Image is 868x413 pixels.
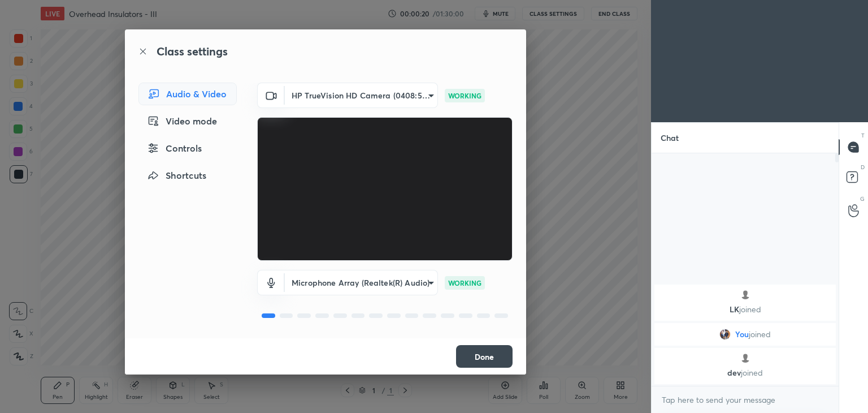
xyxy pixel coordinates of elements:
[860,195,865,203] p: G
[138,110,237,132] div: Video mode
[741,367,763,378] span: joined
[861,131,865,140] p: T
[739,304,761,315] span: joined
[735,330,749,339] span: You
[652,123,688,153] p: Chat
[661,368,829,377] p: dev
[719,329,731,340] img: fecdb386181f4cf2bff1f15027e2290c.jpg
[285,270,438,295] div: HP TrueVision HD Camera (0408:5362)
[157,43,228,60] h2: Class settings
[448,91,481,101] p: WORKING
[652,282,839,386] div: grid
[138,137,237,160] div: Controls
[749,330,771,339] span: joined
[456,345,513,368] button: Done
[740,352,751,364] img: default.png
[448,278,481,288] p: WORKING
[861,163,865,171] p: D
[661,305,829,314] p: LK
[138,164,237,187] div: Shortcuts
[285,83,438,108] div: HP TrueVision HD Camera (0408:5362)
[740,289,751,300] img: default.png
[138,83,237,105] div: Audio & Video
